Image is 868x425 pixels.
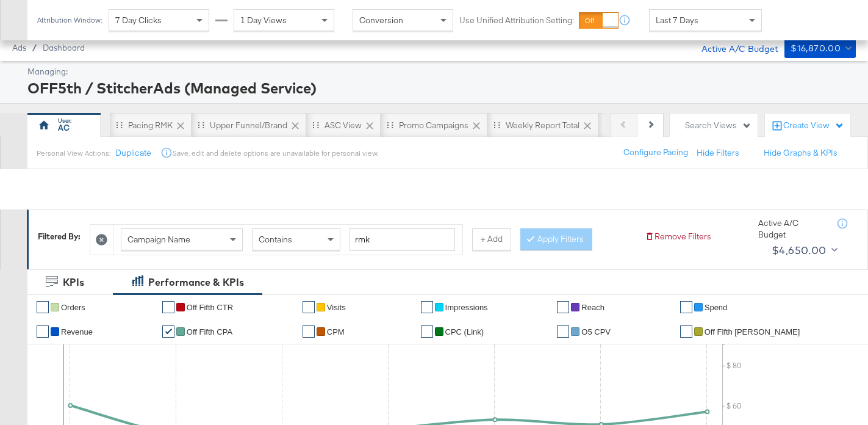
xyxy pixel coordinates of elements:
[187,327,232,336] span: off fifth CPA
[581,327,611,336] span: O5 CPV
[581,303,604,312] span: Reach
[259,234,292,245] span: Contains
[303,301,315,313] a: ✔
[37,148,110,158] div: Personal View Actions:
[63,275,84,289] div: KPIs
[43,43,85,53] a: Dashboard
[325,120,362,131] div: ASC View
[162,325,174,338] a: ✔
[115,147,151,159] button: Duplicate
[680,301,692,313] a: ✔
[359,15,403,26] span: Conversion
[506,120,579,131] div: Weekly Report Total
[784,38,856,58] button: $16,870.00
[162,301,174,313] a: ✔
[493,122,500,128] div: Drag to reorder tab
[312,122,319,128] div: Drag to reorder tab
[61,327,93,336] span: Revenue
[148,275,244,289] div: Performance & KPIs
[327,327,345,336] span: CPM
[705,303,728,312] span: Spend
[61,303,85,312] span: Orders
[37,301,49,313] a: ✔
[303,325,315,338] a: ✔
[705,327,800,336] span: Off Fifth [PERSON_NAME]
[115,15,162,26] span: 7 Day Clicks
[472,228,511,250] button: + Add
[758,217,825,240] div: Active A/C Budget
[445,327,484,336] span: CPC (Link)
[421,301,433,313] a: ✔
[421,325,433,338] a: ✔
[445,303,488,312] span: Impressions
[37,325,49,338] a: ✔
[557,325,569,338] a: ✔
[791,41,841,56] div: $16,870.00
[615,142,697,164] button: Configure Pacing
[58,122,70,134] div: AC
[689,38,778,57] div: Active A/C Budget
[387,122,393,128] div: Drag to reorder tab
[173,148,378,158] div: Save, edit and delete options are unavailable for personal view.
[27,78,853,98] div: OFF5th / StitcherAds (Managed Service)
[350,228,455,251] input: Enter a search term
[12,43,26,53] span: Ads
[459,15,574,26] label: Use Unified Attribution Setting:
[27,66,853,78] div: Managing:
[767,241,840,260] button: $4,650.00
[26,43,43,53] span: /
[240,15,287,26] span: 1 Day Views
[680,325,692,338] a: ✔
[37,16,102,24] div: Attribution Window:
[685,120,751,131] div: Search Views
[772,241,827,260] div: $4,650.00
[656,15,698,26] span: Last 7 Days
[127,234,190,245] span: Campaign Name
[399,120,468,131] div: Promo Campaigns
[128,120,173,131] div: Pacing RMK
[187,303,233,312] span: Off Fifth CTR
[198,122,204,128] div: Drag to reorder tab
[327,303,346,312] span: Visits
[697,147,739,159] button: Hide Filters
[557,301,569,313] a: ✔
[783,120,844,132] div: Create View
[645,231,711,242] button: Remove Filters
[38,231,81,242] div: Filtered By:
[764,147,838,159] button: Hide Graphs & KPIs
[116,122,123,128] div: Drag to reorder tab
[210,120,287,131] div: Upper Funnel/Brand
